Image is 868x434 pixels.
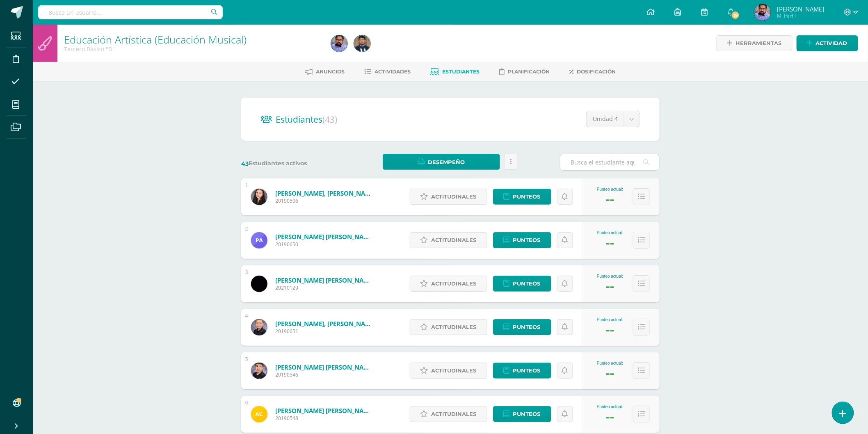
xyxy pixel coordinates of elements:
[430,65,480,78] a: Estudiantes
[432,233,477,248] span: Actitudinales
[754,4,771,21] img: 7c3d6755148f85b195babec4e2a345e8.png
[493,276,551,292] a: Punteos
[410,363,487,379] a: Actitudinales
[513,189,541,204] span: Punteos
[606,409,614,424] div: --
[275,320,374,328] a: [PERSON_NAME], [PERSON_NAME]
[432,407,477,422] span: Actitudinales
[276,114,337,125] span: Estudiantes
[816,36,847,51] span: Actividad
[275,189,374,197] a: [PERSON_NAME], [PERSON_NAME]
[251,363,267,379] img: 853cb1788cc2588d319d72cdc1adae18.png
[64,45,321,53] div: Tercero Básico 'D'
[241,160,249,167] span: 43
[275,328,374,335] span: 20190651
[245,313,248,319] div: 4
[717,35,793,51] a: Herramientas
[251,406,267,423] img: cf8bd267d8468807c106e1fb83fc570e.png
[493,189,551,205] a: Punteos
[275,415,374,422] span: 20190548
[245,270,248,275] div: 3
[597,274,623,279] div: Punteo actual:
[513,233,541,248] span: Punteos
[305,65,345,78] a: Anuncios
[245,356,248,362] div: 5
[593,111,618,127] span: Unidad 4
[245,226,248,232] div: 2
[731,11,740,20] span: 19
[493,319,551,335] a: Punteos
[64,34,321,45] h1: Educación Artística (Educación Musical)
[597,231,623,235] div: Punteo actual:
[797,35,858,51] a: Actividad
[432,320,477,335] span: Actitudinales
[410,232,487,248] a: Actitudinales
[383,154,500,170] a: Desempeño
[410,406,487,422] a: Actitudinales
[493,232,551,248] a: Punteos
[513,320,541,335] span: Punteos
[275,241,374,248] span: 20190650
[736,36,782,51] span: Herramientas
[275,407,374,415] a: [PERSON_NAME] [PERSON_NAME]
[251,276,267,292] img: a195c513ee2c67c6f39de344566f267e.png
[410,319,487,335] a: Actitudinales
[493,406,551,422] a: Punteos
[375,69,411,75] span: Actividades
[245,400,248,406] div: 6
[64,32,247,46] a: Educación Artística (Educación Musical)
[597,361,623,365] div: Punteo actual:
[560,154,659,170] input: Busca el estudiante aquí...
[275,284,374,291] span: 20210129
[597,187,623,192] div: Punteo actual:
[499,65,550,78] a: Planificación
[508,69,550,75] span: Planificación
[606,235,614,250] div: --
[587,111,640,127] a: Unidad 4
[432,189,477,204] span: Actitudinales
[513,363,541,378] span: Punteos
[597,404,623,409] div: Punteo actual:
[432,363,477,378] span: Actitudinales
[275,233,374,241] a: [PERSON_NAME] [PERSON_NAME]
[777,12,824,19] span: Mi Perfil
[577,69,616,75] span: Dosificación
[777,5,824,13] span: [PERSON_NAME]
[245,183,248,188] div: 1
[251,319,267,336] img: 415984d11082f0be8244a327f5c9da5c.png
[410,276,487,292] a: Actitudinales
[606,365,614,381] div: --
[275,197,374,204] span: 20190506
[354,35,370,52] img: 8c648ab03079b18c3371769e6fc6bd45.png
[364,65,411,78] a: Actividades
[493,363,551,379] a: Punteos
[513,276,541,291] span: Punteos
[606,322,614,337] div: --
[275,276,374,284] a: [PERSON_NAME] [PERSON_NAME]
[251,189,267,205] img: dfae40ae56e2ee06c4f12e1137f6d227.png
[432,276,477,291] span: Actitudinales
[428,155,465,170] span: Desempeño
[316,69,345,75] span: Anuncios
[241,160,341,167] label: Estudiantes activos
[597,318,623,322] div: Punteo actual:
[275,363,374,371] a: [PERSON_NAME] [PERSON_NAME]
[322,114,337,125] span: (43)
[275,371,374,378] span: 20190546
[606,279,614,294] div: --
[606,192,614,207] div: --
[38,5,223,19] input: Busca un usuario...
[410,189,487,205] a: Actitudinales
[331,35,347,52] img: 7c3d6755148f85b195babec4e2a345e8.png
[569,65,616,78] a: Dosificación
[513,407,541,422] span: Punteos
[442,69,480,75] span: Estudiantes
[251,232,267,249] img: 33d3253418f4623e6b3e9d7272d5563e.png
